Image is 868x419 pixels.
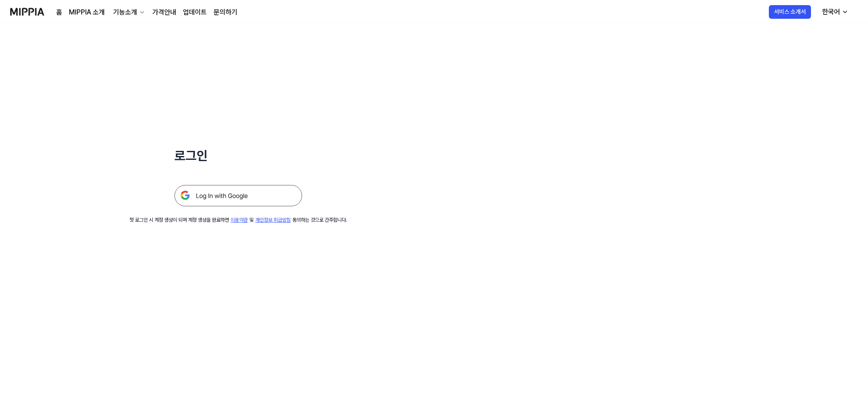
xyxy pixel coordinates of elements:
button: 기능소개 [111,7,146,17]
a: 홈 [56,7,62,17]
a: 업데이트 [183,7,207,17]
img: 구글 로그인 버튼 [174,185,302,206]
div: 한국어 [820,7,842,17]
a: 이용약관 [231,217,248,223]
a: 문의하기 [214,7,237,17]
a: MIPPIA 소개 [69,7,105,17]
button: 서비스 소개서 [769,5,811,19]
div: 첫 로그인 시 계정 생성이 되며 계정 생성을 완료하면 및 동의하는 것으로 간주합니다. [129,217,347,224]
a: 가격안내 [152,7,176,17]
button: 한국어 [815,3,854,20]
h1: 로그인 [174,147,302,165]
a: 개인정보 취급방침 [255,217,291,223]
div: 기능소개 [111,7,139,17]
